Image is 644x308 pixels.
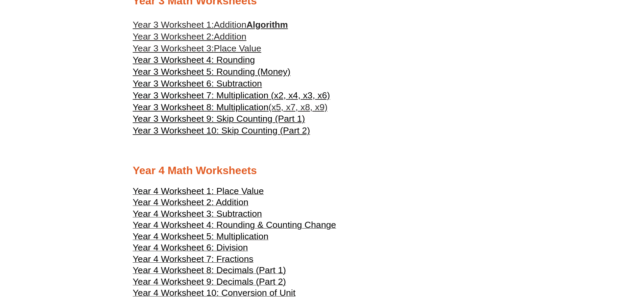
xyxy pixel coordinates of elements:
[133,291,296,298] a: Year 4 Worksheet 10: Conversion of Unit
[133,164,511,178] h2: Year 4 Math Worksheets
[133,43,261,54] a: Year 3 Worksheet 3:Place Value
[133,212,262,218] a: Year 4 Worksheet 3: Subtraction
[133,114,305,124] span: Year 3 Worksheet 9: Skip Counting (Part 1)
[133,102,269,112] span: Year 3 Worksheet 8: Multiplication
[133,54,255,66] a: Year 3 Worksheet 4: Rounding
[133,209,262,219] span: Year 4 Worksheet 3: Subtraction
[133,200,248,207] a: Year 4 Worksheet 2: Addition
[133,257,254,264] a: Year 4 Worksheet 7: Fractions
[133,220,336,230] span: Year 4 Worksheet 4: Rounding & Counting Change
[133,280,286,286] a: Year 4 Worksheet 9: Decimals (Part 2)
[133,277,286,287] span: Year 4 Worksheet 9: Decimals (Part 2)
[133,20,288,30] a: Year 3 Worksheet 1:AdditionAlgorithm
[133,113,305,125] a: Year 3 Worksheet 9: Skip Counting (Part 1)
[133,189,264,196] a: Year 4 Worksheet 1: Place Value
[133,20,214,30] span: Year 3 Worksheet 1:
[133,254,254,264] span: Year 4 Worksheet 7: Fractions
[133,265,286,275] span: Year 4 Worksheet 8: Decimals (Part 1)
[133,268,286,275] a: Year 4 Worksheet 8: Decimals (Part 1)
[133,197,248,207] span: Year 4 Worksheet 2: Addition
[214,43,261,53] span: Place Value
[133,78,262,89] span: Year 3 Worksheet 6: Subtraction
[133,234,269,241] a: Year 4 Worksheet 5: Multiplication
[268,102,328,112] span: (x5, x7, x8, x9)
[133,66,291,78] a: Year 3 Worksheet 5: Rounding (Money)
[133,78,262,90] a: Year 3 Worksheet 6: Subtraction
[133,231,269,241] span: Year 4 Worksheet 5: Multiplication
[133,245,248,252] a: Year 4 Worksheet 6: Division
[133,125,310,137] a: Year 3 Worksheet 10: Skip Counting (Part 2)
[214,31,246,42] span: Addition
[133,43,214,53] span: Year 3 Worksheet 3:
[214,20,246,30] span: Addition
[133,223,336,230] a: Year 4 Worksheet 4: Rounding & Counting Change
[531,232,644,308] iframe: Chat Widget
[133,31,214,42] span: Year 3 Worksheet 2:
[133,55,255,65] span: Year 3 Worksheet 4: Rounding
[133,186,264,196] span: Year 4 Worksheet 1: Place Value
[133,67,291,77] span: Year 3 Worksheet 5: Rounding (Money)
[133,90,330,100] span: Year 3 Worksheet 7: Multiplication (x2, x4, x3, x6)
[133,242,248,253] span: Year 4 Worksheet 6: Division
[133,101,328,113] a: Year 3 Worksheet 8: Multiplication(x5, x7, x8, x9)
[133,288,296,298] span: Year 4 Worksheet 10: Conversion of Unit
[133,90,330,101] a: Year 3 Worksheet 7: Multiplication (x2, x4, x3, x6)
[133,125,310,136] span: Year 3 Worksheet 10: Skip Counting (Part 2)
[133,31,246,43] a: Year 3 Worksheet 2:Addition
